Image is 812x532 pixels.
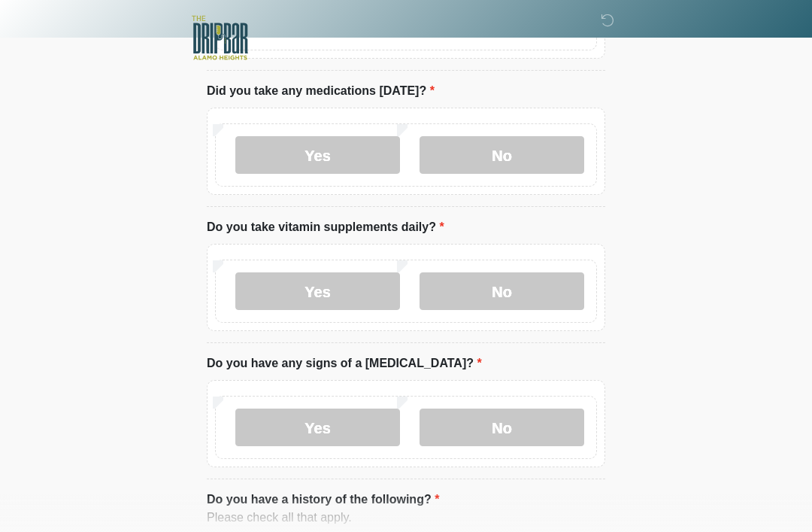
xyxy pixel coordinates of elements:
[420,272,584,310] label: No
[207,82,435,100] label: Did you take any medications [DATE]?
[207,354,482,372] label: Do you have any signs of a [MEDICAL_DATA]?
[235,272,400,310] label: Yes
[207,218,444,236] label: Do you take vitamin supplements daily?
[235,136,400,174] label: Yes
[235,409,400,446] label: Yes
[207,509,605,527] div: Please check all that apply.
[192,11,248,65] img: The DRIPBaR - Alamo Heights Logo
[420,136,584,174] label: No
[207,491,439,509] label: Do you have a history of the following?
[420,409,584,446] label: No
